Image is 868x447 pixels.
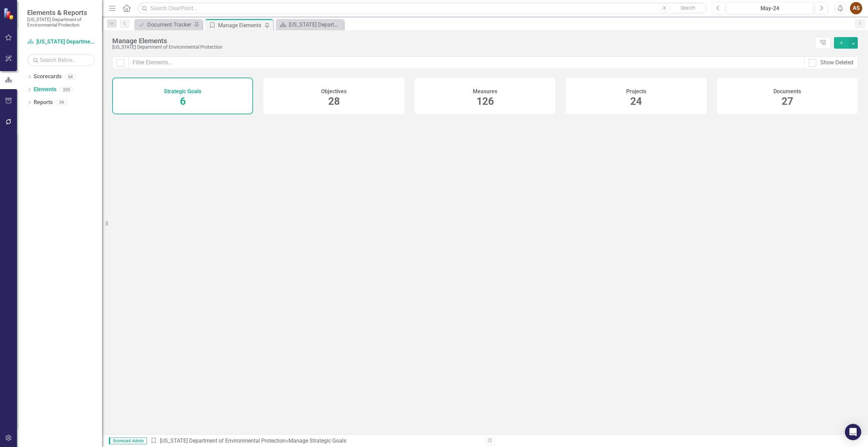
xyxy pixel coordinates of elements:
[34,99,53,106] a: Reports
[27,17,95,28] small: [US_STATE] Department of Environmental Protection
[729,4,811,13] div: May-24
[65,74,76,80] div: 64
[820,59,853,67] div: Show Deleted
[321,88,347,95] h4: Objectives
[27,38,95,46] a: [US_STATE] Department of Environmental Protection
[477,95,494,107] span: 126
[727,2,813,14] button: May-24
[473,88,497,95] h4: Measures
[112,37,812,45] div: Manage Elements
[27,9,95,17] span: Elements & Reports
[34,86,56,94] a: Elements
[180,95,186,107] span: 6
[128,56,805,69] input: Filter Elements...
[147,20,192,29] div: Document Tracker
[845,424,861,440] div: Open Intercom Messenger
[782,95,793,107] span: 27
[27,54,95,66] input: Search Below...
[34,73,62,81] a: Scorecards
[150,437,480,445] div: » Manage Strategic Goals
[109,437,147,444] span: Scorecard Admin
[671,3,705,13] button: Search
[630,95,642,107] span: 24
[278,20,342,29] a: [US_STATE] Department of Environmental Protection
[218,21,263,30] div: Manage Elements
[136,20,192,29] a: Document Tracker
[56,100,67,105] div: 39
[138,2,707,14] input: Search ClearPoint...
[60,87,73,93] div: 205
[681,5,695,11] span: Search
[328,95,340,107] span: 28
[773,88,801,95] h4: Documents
[164,88,201,95] h4: Strategic Goals
[289,20,342,29] div: [US_STATE] Department of Environmental Protection
[112,45,812,50] div: [US_STATE] Department of Environmental Protection
[850,2,862,14] button: AS
[626,88,646,95] h4: Projects
[3,7,15,19] img: ClearPoint Strategy
[160,437,286,444] a: [US_STATE] Department of Environmental Protection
